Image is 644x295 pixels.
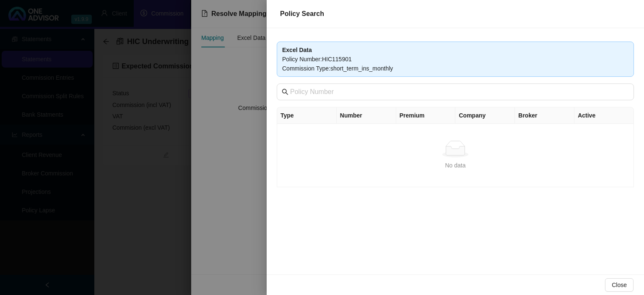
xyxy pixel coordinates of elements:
[282,89,288,95] span: search
[284,161,627,170] div: No data
[396,107,456,124] th: Premium
[455,107,515,124] th: Company
[282,47,312,53] b: Excel Data
[605,278,634,292] button: Close
[290,87,622,97] input: Policy Number
[515,107,574,124] th: Broker
[280,10,324,17] span: Policy Search
[612,280,627,290] span: Close
[277,107,337,124] th: Type
[282,55,628,64] div: Policy Number : HIC115901
[337,107,396,124] th: Number
[574,107,634,124] th: Active
[282,64,628,73] div: Commission Type : short_term_ins_monthly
